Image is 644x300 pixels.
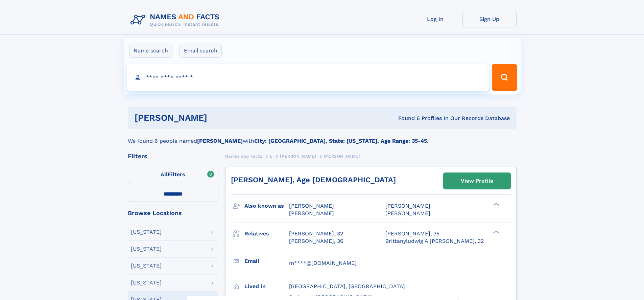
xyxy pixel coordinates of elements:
h1: [PERSON_NAME] [135,114,303,122]
div: [US_STATE] [131,280,162,285]
div: We found 6 people named with . [128,129,517,145]
a: [PERSON_NAME] [280,152,316,160]
img: Logo Names and Facts [128,11,225,29]
span: [PERSON_NAME] [280,154,316,159]
div: [US_STATE] [131,229,162,235]
a: [PERSON_NAME], 32 [289,230,343,237]
span: [PERSON_NAME] [324,154,360,159]
a: View Profile [444,173,510,189]
b: City: [GEOGRAPHIC_DATA], State: [US_STATE], Age Range: 35-45 [254,138,427,144]
label: Name search [129,44,172,58]
h3: Email [244,255,289,267]
label: Filters [128,167,218,183]
div: [US_STATE] [131,263,162,269]
h3: Also known as [244,200,289,212]
label: Email search [180,44,222,58]
a: [PERSON_NAME], 35 [385,230,439,237]
a: Names and Facts [225,152,262,160]
div: ❯ [492,230,500,234]
span: L [270,154,272,159]
button: Search Button [492,64,517,91]
div: [US_STATE] [131,246,162,252]
div: Found 6 Profiles In Our Records Database [303,115,510,122]
span: [PERSON_NAME] [289,210,334,216]
span: [PERSON_NAME] [385,203,430,209]
span: [PERSON_NAME] [385,210,430,216]
h3: Lived in [244,281,289,292]
a: Log In [408,11,462,27]
span: [PERSON_NAME] [289,203,334,209]
div: ❯ [492,202,500,207]
a: Brittanyludwig A [PERSON_NAME], 32 [385,237,484,245]
h3: Relatives [244,228,289,239]
input: search input [127,64,489,91]
span: All [161,171,168,178]
a: L [270,152,272,160]
div: Browse Locations [128,210,218,216]
span: [GEOGRAPHIC_DATA], [GEOGRAPHIC_DATA] [289,283,405,290]
b: [PERSON_NAME] [197,138,243,144]
div: Filters [128,153,218,159]
div: View Profile [461,173,493,189]
a: [PERSON_NAME], Age [DEMOGRAPHIC_DATA] [231,176,396,184]
a: [PERSON_NAME], 36 [289,237,343,245]
a: Sign Up [462,11,517,27]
